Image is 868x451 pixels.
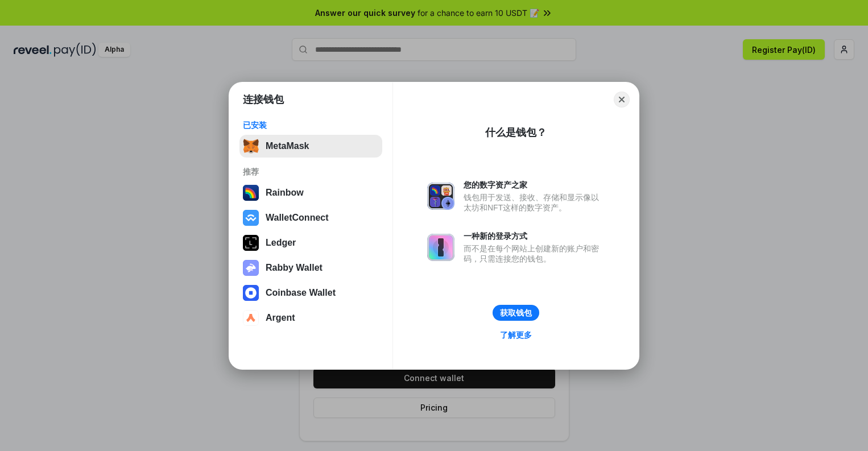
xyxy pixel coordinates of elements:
img: svg+xml,%3Csvg%20xmlns%3D%22http%3A%2F%2Fwww.w3.org%2F2000%2Fsvg%22%20width%3D%2228%22%20height%3... [243,235,259,251]
button: Coinbase Wallet [239,282,382,304]
div: Rainbow [266,188,304,198]
div: WalletConnect [266,213,329,223]
a: 了解更多 [493,328,539,342]
div: MetaMask [266,141,309,151]
img: svg+xml,%3Csvg%20xmlns%3D%22http%3A%2F%2Fwww.w3.org%2F2000%2Fsvg%22%20fill%3D%22none%22%20viewBox... [427,234,454,261]
div: 推荐 [243,167,379,177]
img: svg+xml,%3Csvg%20xmlns%3D%22http%3A%2F%2Fwww.w3.org%2F2000%2Fsvg%22%20fill%3D%22none%22%20viewBox... [427,183,454,210]
div: Argent [266,313,295,323]
button: 获取钱包 [493,305,539,321]
button: MetaMask [239,135,382,158]
h1: 连接钱包 [243,93,284,106]
div: 您的数字资产之家 [464,180,605,190]
img: svg+xml,%3Csvg%20fill%3D%22none%22%20height%3D%2233%22%20viewBox%3D%220%200%2035%2033%22%20width%... [243,138,259,154]
button: Close [614,92,630,107]
div: 而不是在每个网站上创建新的账户和密码，只需连接您的钱包。 [464,243,605,264]
div: Rabby Wallet [266,263,323,273]
div: 获取钱包 [500,308,532,318]
button: Ledger [239,231,382,254]
div: 钱包用于发送、接收、存储和显示像以太坊和NFT这样的数字资产。 [464,192,605,213]
div: 了解更多 [500,330,532,340]
img: svg+xml,%3Csvg%20width%3D%22120%22%20height%3D%22120%22%20viewBox%3D%220%200%20120%20120%22%20fil... [243,185,259,201]
button: Rainbow [239,181,382,204]
img: svg+xml,%3Csvg%20width%3D%2228%22%20height%3D%2228%22%20viewBox%3D%220%200%2028%2028%22%20fill%3D... [243,210,259,226]
div: 已安装 [243,120,379,130]
img: svg+xml,%3Csvg%20width%3D%2228%22%20height%3D%2228%22%20viewBox%3D%220%200%2028%2028%22%20fill%3D... [243,285,259,301]
button: Rabby Wallet [239,256,382,279]
div: Ledger [266,238,296,248]
button: WalletConnect [239,206,382,229]
img: svg+xml,%3Csvg%20xmlns%3D%22http%3A%2F%2Fwww.w3.org%2F2000%2Fsvg%22%20fill%3D%22none%22%20viewBox... [243,260,259,276]
div: Coinbase Wallet [266,288,336,298]
button: Argent [239,307,382,329]
img: svg+xml,%3Csvg%20width%3D%2228%22%20height%3D%2228%22%20viewBox%3D%220%200%2028%2028%22%20fill%3D... [243,310,259,326]
div: 什么是钱包？ [485,126,547,139]
div: 一种新的登录方式 [464,231,605,241]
